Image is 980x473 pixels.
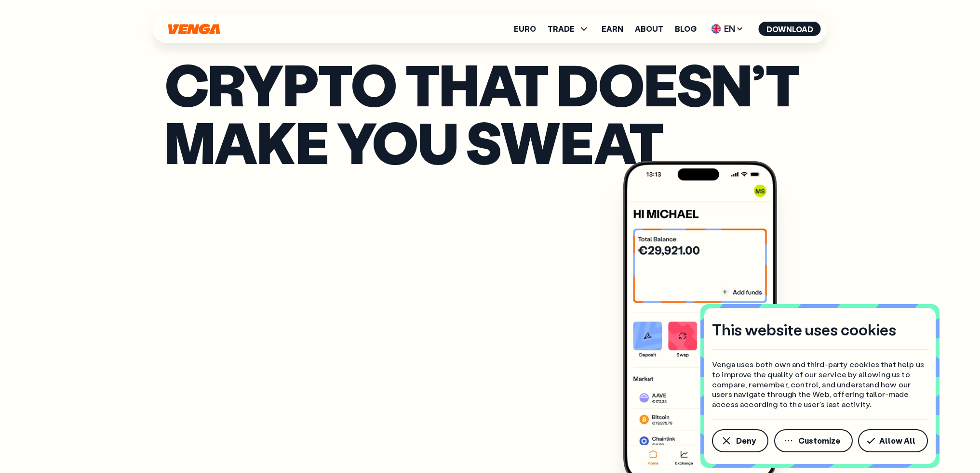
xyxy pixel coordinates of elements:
a: Blog [675,25,697,33]
span: TRADE [548,23,590,35]
span: EN [708,21,747,37]
p: Crypto that doesn’t make you sweat [164,55,816,170]
svg: Home [167,24,221,35]
span: Customize [798,437,840,445]
span: Allow All [879,437,915,445]
button: Download [759,22,821,36]
p: Venga uses both own and third-party cookies that help us to improve the quality of our service by... [712,359,928,409]
img: flag-uk [712,24,721,34]
span: Deny [736,437,756,445]
a: Earn [602,25,623,33]
button: Deny [712,429,768,452]
button: Allow All [858,429,928,452]
a: About [635,25,663,33]
a: Euro [514,25,536,33]
span: TRADE [548,25,575,33]
button: Customize [774,429,853,452]
h4: This website uses cookies [712,320,896,340]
